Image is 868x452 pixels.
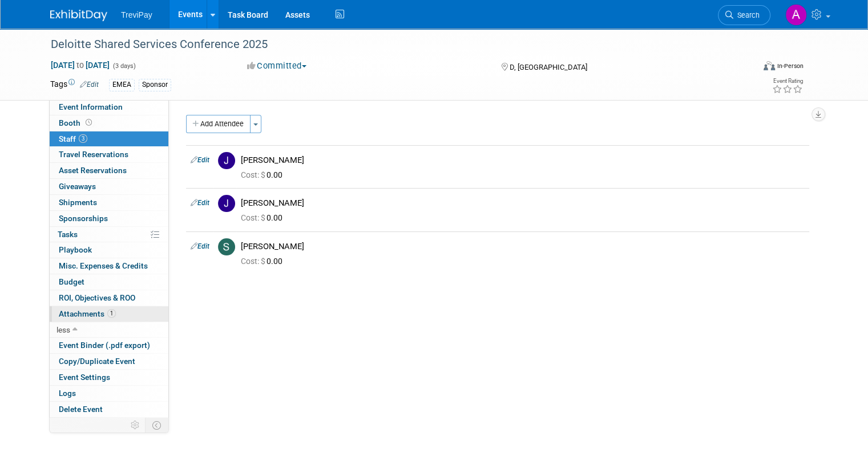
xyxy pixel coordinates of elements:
a: Shipments [50,195,168,210]
td: Personalize Event Tab Strip [126,418,146,433]
span: Asset Reservations [59,166,127,175]
span: Booth [59,118,94,127]
span: Copy/Duplicate Event [59,357,135,366]
a: Delete Event [50,402,168,417]
span: ROI, Objectives & ROO [59,293,135,302]
span: Sponsorships [59,214,108,223]
span: Tasks [58,230,78,239]
span: D, [GEOGRAPHIC_DATA] [510,63,587,71]
span: Search [733,11,760,19]
img: Alen Lovric [785,4,807,26]
a: Event Settings [50,370,168,385]
a: Playbook [50,242,168,258]
span: Cost: $ [241,170,267,179]
a: Giveaways [50,179,168,194]
span: Booth not reserved yet [83,118,94,127]
span: Shipments [59,198,97,207]
span: Cost: $ [241,257,267,266]
a: Search [718,5,770,25]
td: Toggle Event Tabs [146,418,169,433]
span: [DATE] [DATE] [50,60,110,70]
a: Asset Reservations [50,163,168,178]
img: Format-Inperson.png [764,61,775,70]
button: Add Attendee [186,115,251,133]
span: Budget [59,277,84,286]
a: Misc. Expenses & Credits [50,258,168,274]
span: Logs [59,389,76,398]
a: Booth [50,115,168,131]
td: Tags [50,78,99,91]
span: Giveaways [59,182,96,191]
span: Event Binder (.pdf export) [59,341,150,350]
a: Edit [191,199,209,207]
span: Event Information [59,102,123,111]
a: Tasks [50,227,168,242]
span: Attachments [59,309,116,318]
span: 3 [79,134,87,143]
span: Staff [59,134,87,143]
a: Event Binder (.pdf export) [50,338,168,353]
a: Logs [50,386,168,401]
a: Edit [80,81,99,89]
span: Misc. Expenses & Credits [59,261,148,270]
span: less [56,325,70,334]
a: Budget [50,274,168,290]
button: Committed [243,60,311,72]
span: Event Settings [59,373,110,382]
div: EMEA [109,79,135,91]
img: J.jpg [218,195,235,212]
a: Sponsorships [50,211,168,226]
div: [PERSON_NAME] [241,198,805,209]
span: Delete Event [59,405,103,414]
span: (3 days) [112,62,136,70]
a: Staff3 [50,131,168,147]
a: less [50,322,168,338]
a: Event Information [50,99,168,115]
div: Deloitte Shared Services Conference 2025 [47,34,740,55]
span: Travel Reservations [59,150,128,159]
span: 0.00 [241,213,287,222]
a: Edit [191,156,209,164]
div: [PERSON_NAME] [241,155,805,166]
span: Playbook [59,245,92,254]
span: Cost: $ [241,213,267,222]
a: Attachments1 [50,306,168,322]
span: 0.00 [241,257,287,266]
div: Sponsor [139,79,171,91]
div: [PERSON_NAME] [241,241,805,252]
a: Travel Reservations [50,147,168,162]
div: Event Format [692,59,804,77]
img: S.jpg [218,238,235,255]
a: Edit [191,242,209,250]
span: to [75,61,86,70]
a: Copy/Duplicate Event [50,354,168,369]
div: Event Rating [772,78,803,84]
span: 0.00 [241,170,287,179]
span: TreviPay [121,10,152,19]
img: ExhibitDay [50,10,107,21]
img: J.jpg [218,152,235,169]
a: ROI, Objectives & ROO [50,290,168,306]
span: 1 [107,309,116,318]
div: In-Person [777,62,804,70]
